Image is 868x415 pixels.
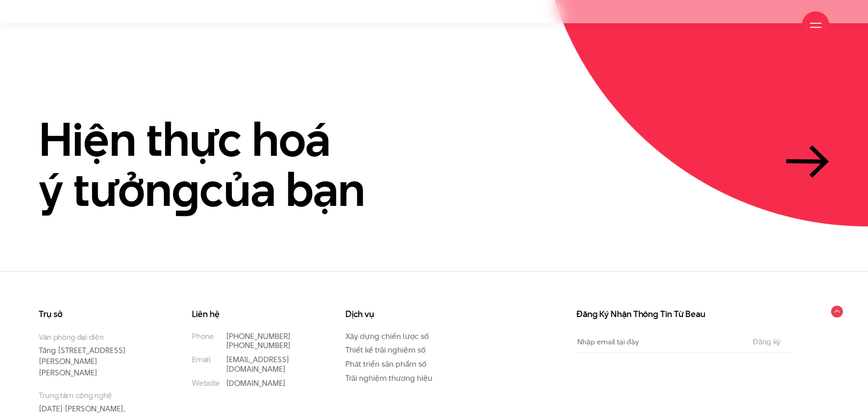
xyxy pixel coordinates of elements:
[576,310,791,319] h3: Đăng Ký Nhận Thông Tin Từ Beau
[226,331,291,342] a: [PHONE_NUMBER]
[39,310,155,319] h3: Trụ sở
[39,332,155,379] p: Tầng [STREET_ADDRESS][PERSON_NAME][PERSON_NAME]
[226,378,286,389] a: [DOMAIN_NAME]
[345,344,426,355] a: Thiết kế trải nghiệm số
[172,157,200,222] en: g
[226,340,291,351] a: [PHONE_NUMBER]
[192,379,220,388] small: Website
[192,355,211,364] small: Email
[576,332,743,352] input: Nhập email tại đây
[192,310,308,319] h3: Liên hệ
[39,114,829,214] a: Hiện thực hoáý tưởngcủa bạn
[39,332,155,343] small: Văn phòng đại diện
[39,390,155,401] small: Trung tâm công nghệ
[192,332,214,341] small: Phone
[39,114,365,214] h2: Hiện thực hoá ý tưởn của bạn
[345,310,462,319] h3: Dịch vụ
[345,359,426,369] a: Phát triển sản phẩm số
[750,338,783,346] input: Đăng ký
[345,331,429,342] a: Xây dựng chiến lược số
[226,354,289,374] a: [EMAIL_ADDRESS][DOMAIN_NAME]
[345,373,432,384] a: Trải nghiệm thương hiệu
